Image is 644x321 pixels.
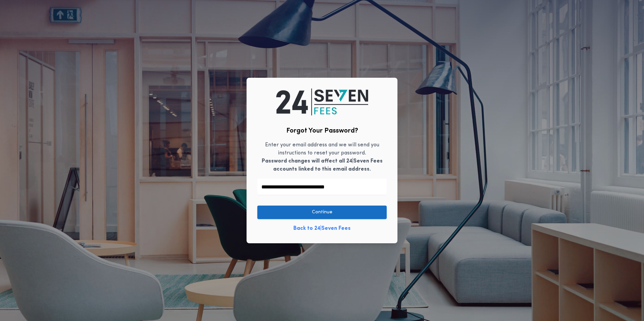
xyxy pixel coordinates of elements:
[286,126,358,136] h2: Forgot Your Password?
[262,158,383,172] b: Password changes will affect all 24|Seven Fees accounts linked to this email address.
[293,224,351,233] a: Back to 24|Seven Fees
[257,206,387,219] button: Continue
[257,141,387,173] p: Enter your email address and we will send you instructions to reset your password.
[276,88,368,115] img: logo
